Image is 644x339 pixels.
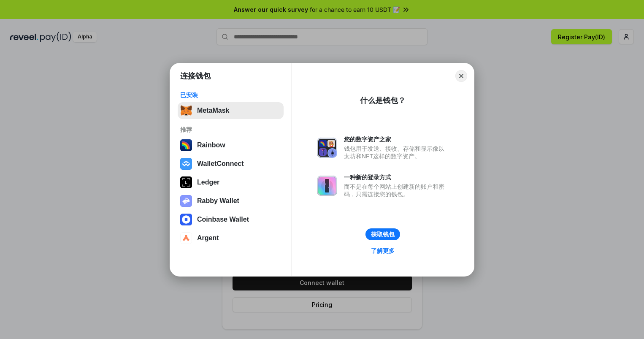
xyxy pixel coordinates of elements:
img: svg+xml,%3Csvg%20width%3D%2228%22%20height%3D%2228%22%20viewBox%3D%220%200%2028%2028%22%20fill%3D... [180,214,192,225]
button: Coinbase Wallet [178,211,284,228]
div: 您的数字资产之家 [344,136,449,143]
div: Coinbase Wallet [197,216,249,223]
img: svg+xml,%3Csvg%20width%3D%22120%22%20height%3D%22120%22%20viewBox%3D%220%200%20120%20120%22%20fil... [180,139,192,151]
img: svg+xml,%3Csvg%20xmlns%3D%22http%3A%2F%2Fwww.w3.org%2F2000%2Fsvg%22%20fill%3D%22none%22%20viewBox... [180,195,192,207]
div: WalletConnect [197,160,244,168]
img: svg+xml,%3Csvg%20xmlns%3D%22http%3A%2F%2Fwww.w3.org%2F2000%2Fsvg%22%20fill%3D%22none%22%20viewBox... [317,138,337,158]
img: svg+xml,%3Csvg%20xmlns%3D%22http%3A%2F%2Fwww.w3.org%2F2000%2Fsvg%22%20fill%3D%22none%22%20viewBox... [317,176,337,196]
button: WalletConnect [178,155,284,172]
button: Ledger [178,174,284,191]
button: Rabby Wallet [178,193,284,209]
div: 获取钱包 [371,231,395,238]
button: Rainbow [178,137,284,154]
img: svg+xml,%3Csvg%20fill%3D%22none%22%20height%3D%2233%22%20viewBox%3D%220%200%2035%2033%22%20width%... [180,105,192,117]
div: Argent [197,234,219,242]
img: svg+xml,%3Csvg%20xmlns%3D%22http%3A%2F%2Fwww.w3.org%2F2000%2Fsvg%22%20width%3D%2228%22%20height%3... [180,176,192,188]
button: MetaMask [178,102,284,119]
div: Rabby Wallet [197,197,239,205]
div: 已安装 [180,91,281,99]
div: Ledger [197,179,219,186]
div: 钱包用于发送、接收、存储和显示像以太坊和NFT这样的数字资产。 [344,145,449,160]
div: 什么是钱包？ [360,95,406,106]
button: 获取钱包 [365,228,400,240]
a: 了解更多 [366,245,400,256]
div: 一种新的登录方式 [344,174,449,181]
div: 推荐 [180,126,281,133]
button: Argent [178,230,284,247]
img: svg+xml,%3Csvg%20width%3D%2228%22%20height%3D%2228%22%20viewBox%3D%220%200%2028%2028%22%20fill%3D... [180,158,192,170]
div: Rainbow [197,141,225,149]
button: Close [455,70,467,82]
h1: 连接钱包 [180,71,211,81]
div: 而不是在每个网站上创建新的账户和密码，只需连接您的钱包。 [344,183,449,198]
div: MetaMask [197,107,229,114]
img: svg+xml,%3Csvg%20width%3D%2228%22%20height%3D%2228%22%20viewBox%3D%220%200%2028%2028%22%20fill%3D... [180,232,192,244]
div: 了解更多 [371,247,395,255]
